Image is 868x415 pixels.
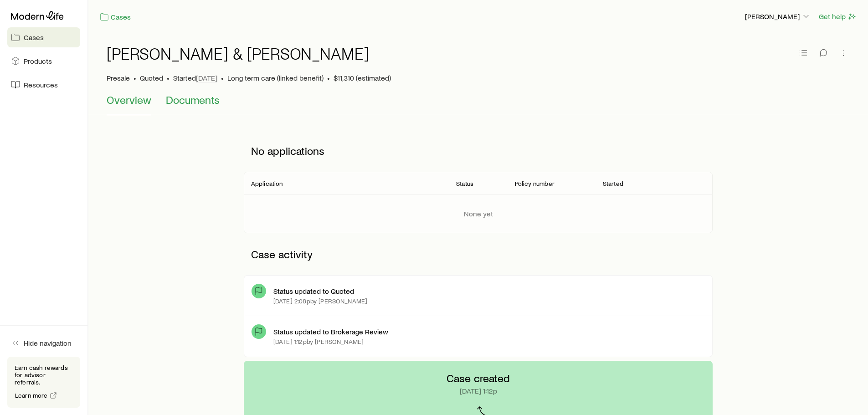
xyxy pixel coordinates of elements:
[244,241,713,268] p: Case activity
[134,73,136,82] span: •
[15,364,73,386] p: Earn cash rewards for advisor referrals.
[15,392,48,399] span: Learn more
[99,12,131,22] a: Cases
[273,297,367,305] p: [DATE] 2:08p by [PERSON_NAME]
[460,386,497,395] p: [DATE] 1:12p
[464,209,493,218] p: None yet
[7,75,80,95] a: Resources
[166,93,220,106] span: Documents
[24,33,44,42] span: Cases
[273,287,354,296] p: Status updated to Quoted
[244,137,713,164] p: No applications
[167,73,169,82] span: •
[24,338,72,348] span: Hide navigation
[7,333,80,353] button: Hide navigation
[273,338,364,345] p: [DATE] 1:12p by [PERSON_NAME]
[24,80,58,89] span: Resources
[251,180,283,187] p: Application
[745,11,811,22] button: [PERSON_NAME]
[107,93,151,106] span: Overview
[173,73,217,82] p: Started
[273,327,388,336] p: Status updated to Brokerage Review
[327,73,330,82] span: •
[24,56,52,66] span: Products
[7,27,80,47] a: Cases
[140,73,163,82] span: Quoted
[7,51,80,71] a: Products
[745,12,811,21] p: [PERSON_NAME]
[447,372,510,384] p: Case created
[107,93,850,115] div: Case details tabs
[107,73,130,82] p: Presale
[334,73,391,82] span: $11,310 (estimated)
[221,73,224,82] span: •
[515,180,555,187] p: Policy number
[603,180,623,187] p: Started
[227,73,324,82] span: Long term care (linked benefit)
[456,180,473,187] p: Status
[818,11,857,22] button: Get help
[196,73,217,82] span: [DATE]
[107,44,369,62] h1: [PERSON_NAME] & [PERSON_NAME]
[7,357,80,408] div: Earn cash rewards for advisor referrals.Learn more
